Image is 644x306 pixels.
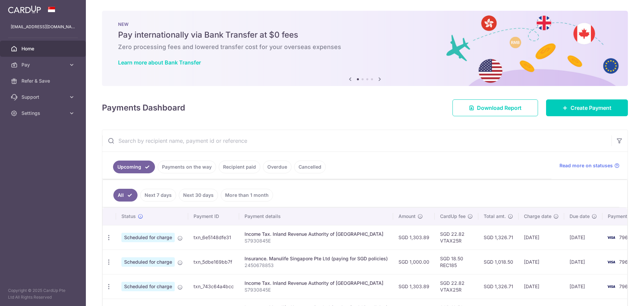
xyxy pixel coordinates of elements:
td: SGD 1,303.89 [393,274,435,299]
span: Create Payment [571,104,611,112]
td: SGD 1,326.71 [478,225,519,250]
img: CardUp [8,5,41,13]
span: Charge date [524,213,551,220]
span: Due date [570,213,590,220]
span: Support [21,94,66,100]
a: Next 30 days [179,189,218,202]
a: Payments on the way [158,161,216,173]
span: Download Report [477,104,522,112]
td: [DATE] [519,225,564,250]
p: S7930845E [245,287,388,293]
a: All [113,189,138,202]
td: [DATE] [519,250,564,274]
a: Recipient paid [219,161,260,173]
td: SGD 22.82 VTAX25R [435,274,478,299]
a: Next 7 days [140,189,176,202]
span: Pay [21,61,66,68]
a: Cancelled [294,161,326,173]
p: 2450678853 [245,262,388,269]
span: CardUp fee [440,213,466,220]
input: Search by recipient name, payment id or reference [102,130,611,151]
td: SGD 18.50 REC185 [435,250,478,274]
span: Read more on statuses [559,162,613,169]
span: Settings [21,110,66,117]
span: 7967 [619,234,631,240]
h4: Payments Dashboard [102,102,185,114]
img: Bank transfer banner [102,11,628,86]
span: Scheduled for charge [121,282,175,291]
a: Overdue [263,161,291,173]
div: Income Tax. Inland Revenue Authority of [GEOGRAPHIC_DATA] [245,280,388,287]
td: txn_5dbe169bb7f [188,250,239,274]
div: Income Tax. Inland Revenue Authority of [GEOGRAPHIC_DATA] [245,231,388,237]
p: [EMAIL_ADDRESS][DOMAIN_NAME] [11,24,75,30]
td: txn_743c64a4bcc [188,274,239,299]
th: Payment ID [188,208,239,225]
a: Learn more about Bank Transfer [118,59,201,66]
td: SGD 1,018.50 [478,250,519,274]
span: Amount [398,213,416,220]
span: Status [121,213,136,220]
td: [DATE] [564,225,602,250]
td: SGD 22.82 VTAX25R [435,225,478,250]
p: NEW [118,21,612,27]
img: Bank Card [604,282,618,291]
th: Payment details [239,208,393,225]
td: SGD 1,303.89 [393,225,435,250]
td: SGD 1,326.71 [478,274,519,299]
span: 7967 [619,283,631,289]
a: More than 1 month [221,189,273,202]
td: [DATE] [564,250,602,274]
div: Insurance. Manulife Singapore Pte Ltd (paying for SGD policies) [245,255,388,262]
a: Read more on statuses [559,162,620,169]
span: Scheduled for charge [121,257,175,267]
td: [DATE] [519,274,564,299]
td: [DATE] [564,274,602,299]
span: 7967 [619,259,631,265]
a: Create Payment [546,99,628,116]
span: Total amt. [484,213,506,220]
h6: Zero processing fees and lowered transfer cost for your overseas expenses [118,43,612,51]
span: Home [21,45,66,52]
img: Bank Card [604,258,618,266]
td: txn_6e5148dfe31 [188,225,239,250]
a: Upcoming [113,161,155,173]
span: Scheduled for charge [121,233,175,242]
p: S7930845E [245,237,388,244]
td: SGD 1,000.00 [393,250,435,274]
span: Refer & Save [21,78,66,84]
h5: Pay internationally via Bank Transfer at $0 fees [118,30,612,40]
img: Bank Card [604,233,618,242]
a: Download Report [452,99,538,116]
